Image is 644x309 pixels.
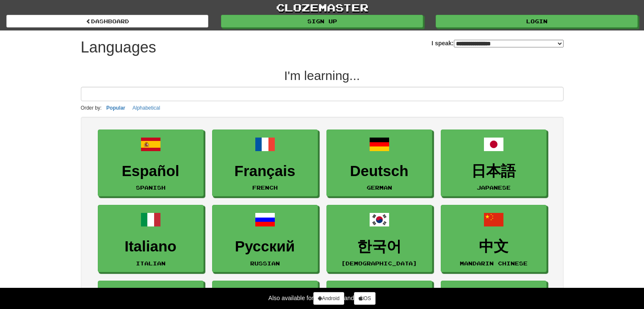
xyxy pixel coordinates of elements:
button: Popular [104,103,128,113]
a: Android [313,292,344,305]
a: РусскийRussian [212,205,318,272]
h1: Languages [81,39,156,56]
h3: Español [102,163,199,179]
small: Japanese [477,185,511,190]
a: EspañolSpanish [98,130,204,197]
a: iOS [354,292,376,305]
small: [DEMOGRAPHIC_DATA] [341,260,417,266]
h3: 中文 [445,238,542,255]
button: Alphabetical [130,103,163,113]
a: 日本語Japanese [441,130,547,197]
small: German [367,185,392,190]
a: DeutschGerman [326,130,432,197]
select: I speak: [454,40,564,47]
small: French [252,185,278,190]
a: 中文Mandarin Chinese [441,205,547,272]
h3: 한국어 [331,238,428,255]
a: 한국어[DEMOGRAPHIC_DATA] [326,205,432,272]
a: ItalianoItalian [98,205,204,272]
a: Login [436,15,638,28]
a: dashboard [6,15,208,28]
a: FrançaisFrench [212,130,318,197]
small: Russian [250,260,280,266]
h3: Русский [217,238,313,255]
h3: Français [217,163,313,179]
label: I speak: [431,39,563,47]
h3: Deutsch [331,163,428,179]
small: Order by: [81,105,102,111]
h3: 日本語 [445,163,542,179]
small: Spanish [136,185,166,190]
a: Sign up [221,15,423,28]
h2: I'm learning... [81,69,564,83]
small: Italian [136,260,166,266]
small: Mandarin Chinese [460,260,528,266]
h3: Italiano [102,238,199,255]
